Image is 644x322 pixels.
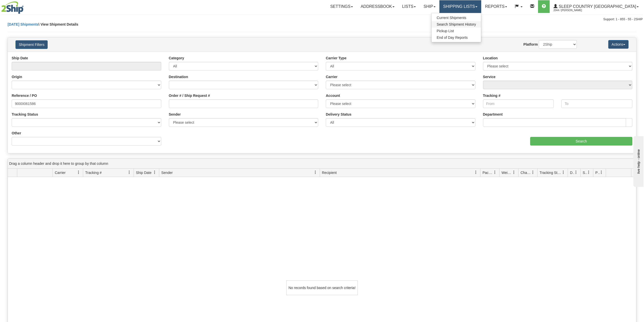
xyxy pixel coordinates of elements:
img: logo2044.jpg [1,1,24,14]
a: Charge filter column settings [529,168,537,177]
span: Pickup List [437,29,454,33]
span: Weight [502,170,512,175]
span: Tracking # [85,170,102,175]
a: Delivery Status filter column settings [572,168,580,177]
a: Weight filter column settings [510,168,518,177]
span: End of Day Reports [437,35,468,40]
label: Category [169,56,184,61]
a: Sender filter column settings [311,168,320,177]
label: Destination [169,74,188,79]
a: Current Shipments [432,14,481,21]
label: Account [326,93,340,98]
a: Shipping lists [439,0,481,13]
button: Shipment Filters [15,40,48,49]
label: Order # / Ship Request # [169,93,210,98]
a: Addressbook [357,0,398,13]
span: Carrier [55,170,66,175]
a: Packages filter column settings [491,168,499,177]
span: 2044 / [PERSON_NAME] [553,8,592,13]
a: [DATE] Shipments [8,22,39,26]
div: Support: 1 - 855 - 55 - 2SHIP [1,17,643,22]
span: Ship Date [136,170,151,175]
span: Tracking Status [540,170,562,175]
span: Shipment Issues [583,170,587,175]
a: Tracking Status filter column settings [559,168,568,177]
a: Search Shipment History [432,21,481,28]
label: Platform [523,42,538,47]
label: Delivery Status [326,112,351,117]
label: Service [483,74,496,79]
label: Ship Date [12,56,28,61]
span: Search Shipment History [437,22,476,26]
span: Packages [482,170,493,175]
a: Tracking # filter column settings [125,168,134,177]
button: Actions [608,40,629,49]
div: grid grouping header [8,159,636,169]
a: Recipient filter column settings [472,168,480,177]
label: Department [483,112,503,117]
label: Origin [12,74,22,79]
span: Pickup Status [595,170,600,175]
label: Other [12,131,21,136]
a: End of Day Reports [432,34,481,41]
a: Settings [326,0,357,13]
span: \ View Shipment Details [39,22,78,26]
label: Tracking Status [12,112,38,117]
a: Lists [398,0,420,13]
span: Delivery Status [570,170,574,175]
span: Charge [521,170,531,175]
a: Sleep Country [GEOGRAPHIC_DATA] 2044 / [PERSON_NAME] [550,0,642,13]
a: Ship [420,0,439,13]
a: Ship Date filter column settings [150,168,159,177]
span: Sleep Country [GEOGRAPHIC_DATA] [558,4,636,9]
a: Pickup List [432,28,481,34]
label: Sender [169,112,181,117]
label: Tracking # [483,93,500,98]
input: From [483,99,554,108]
label: Carrier [326,74,337,79]
label: Location [483,56,498,61]
div: No records found based on search criteria! [286,280,358,295]
input: To [561,99,632,108]
input: Search [530,137,632,146]
span: Current Shipments [437,16,466,20]
a: Carrier filter column settings [74,168,83,177]
span: Sender [161,170,173,175]
iframe: chat widget [632,135,643,187]
div: live help - online [4,4,47,8]
a: Shipment Issues filter column settings [584,168,593,177]
span: Recipient [322,170,337,175]
a: Reports [481,0,511,13]
label: Reference / PO [12,93,37,98]
a: Pickup Status filter column settings [597,168,606,177]
label: Carrier Type [326,56,346,61]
